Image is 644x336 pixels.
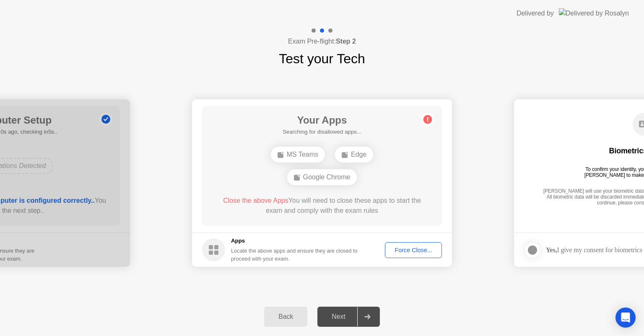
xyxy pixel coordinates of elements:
[264,307,307,327] button: Back
[279,49,365,69] h1: Test your Tech
[336,38,356,45] b: Step 2
[385,242,442,258] button: Force Close...
[214,196,430,216] div: You will need to close these apps to start the exam and comply with the exam rules
[231,247,358,263] div: Locate the above apps and ensure they are closed to proceed with your exam.
[271,147,325,163] div: MS Teams
[559,8,629,18] img: Delivered by Rosalyn
[517,8,554,18] div: Delivered by
[231,237,358,245] h5: Apps
[223,197,288,204] span: Close the above Apps
[615,308,636,328] div: Open Intercom Messenger
[335,147,373,163] div: Edge
[388,247,439,253] div: Force Close...
[287,169,357,185] div: Google Chrome
[283,128,361,136] h5: Searching for disallowed apps...
[288,36,356,47] h4: Exam Pre-flight:
[267,313,305,320] div: Back
[283,113,361,128] h1: Your Apps
[546,246,557,253] strong: Yes,
[317,307,380,327] button: Next
[320,313,357,320] div: Next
